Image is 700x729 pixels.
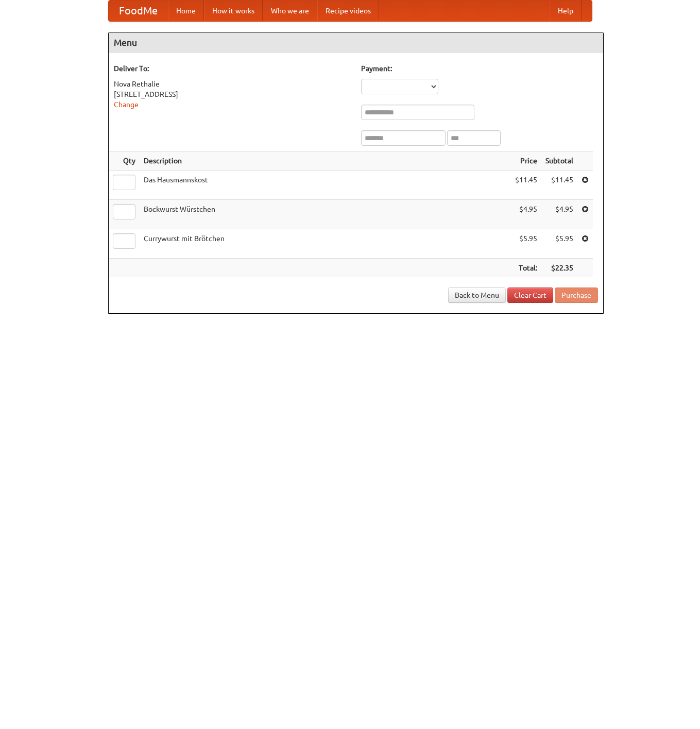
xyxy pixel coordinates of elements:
[541,151,577,171] th: Subtotal
[168,1,204,21] a: Home
[448,287,506,303] a: Back to Menu
[263,1,317,21] a: Who we are
[204,1,263,21] a: How it works
[140,200,511,229] td: Bockwurst Würstchen
[555,287,598,303] button: Purchase
[114,79,351,89] div: Nova Rethalie
[550,1,582,21] a: Help
[140,151,511,171] th: Description
[541,171,577,200] td: $11.45
[109,32,603,53] h4: Menu
[511,171,541,200] td: $11.45
[511,229,541,259] td: $5.95
[140,171,511,200] td: Das Hausmannskost
[507,287,553,303] a: Clear Cart
[541,229,577,259] td: $5.95
[109,151,140,171] th: Qty
[114,63,351,74] h5: Deliver To:
[511,151,541,171] th: Price
[114,100,139,109] a: Change
[361,63,598,74] h5: Payment:
[541,259,577,278] th: $22.35
[511,200,541,229] td: $4.95
[140,229,511,259] td: Currywurst mit Brötchen
[317,1,379,21] a: Recipe videos
[109,1,168,21] a: FoodMe
[541,200,577,229] td: $4.95
[114,89,351,99] div: [STREET_ADDRESS]
[511,259,541,278] th: Total:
